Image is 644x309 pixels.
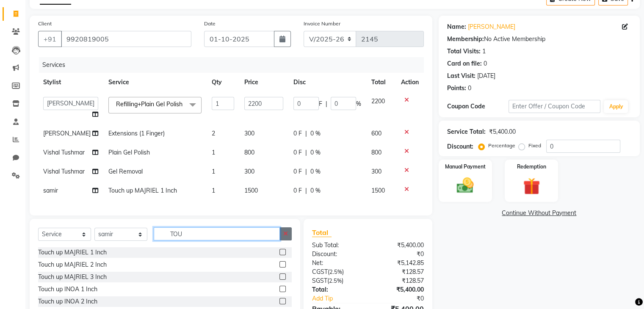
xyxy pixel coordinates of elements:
div: Coupon Code [447,102,509,111]
div: Card on file: [447,59,482,68]
img: _gift.svg [518,176,545,197]
div: Service Total: [447,127,486,136]
a: x [182,100,186,108]
div: Net: [306,259,368,268]
a: Add Tip [306,294,378,303]
div: ₹5,142.85 [368,259,430,268]
div: Membership: [447,35,484,44]
div: Total Visits: [447,47,481,56]
a: Continue Without Payment [440,209,638,218]
div: Last Visit: [447,72,475,80]
th: Disc [288,73,366,92]
span: % [356,99,361,108]
label: Fixed [528,142,541,149]
span: 0 % [310,148,321,157]
span: 1 [212,168,215,175]
span: F [319,99,322,108]
div: Touch up INOA 1 Inch [38,285,97,294]
span: 1500 [244,187,258,194]
span: 0 % [310,186,321,195]
span: | [305,167,307,176]
div: 1 [482,47,486,56]
span: 2.5% [329,268,342,275]
span: Gel Removal [108,168,143,175]
span: SGST [312,277,327,284]
span: 2200 [371,97,385,105]
div: ₹5,400.00 [368,241,430,250]
div: No Active Membership [447,35,631,44]
button: Apply [604,100,628,113]
span: | [305,186,307,195]
label: Invoice Number [304,20,340,28]
div: Discount: [306,250,368,259]
span: samir [43,187,58,194]
div: Touch up MAJRIEL 2 Inch [38,260,107,269]
span: 1500 [371,187,385,194]
span: 0 F [293,167,302,176]
div: Total: [306,285,368,294]
div: ₹0 [378,294,430,303]
div: ₹5,400.00 [489,127,516,136]
span: 2.5% [329,277,342,284]
label: Redemption [517,163,546,171]
th: Qty [207,73,240,92]
span: 300 [371,168,381,175]
th: Stylist [38,73,103,92]
div: Name: [447,22,466,31]
div: Touch up MAJRIEL 1 Inch [38,248,107,257]
span: 600 [371,130,381,137]
span: | [305,148,307,157]
img: _cash.svg [451,176,479,195]
span: | [326,99,327,108]
a: [PERSON_NAME] [468,22,515,31]
span: 800 [371,149,381,156]
span: Vishal Tushmar [43,168,85,175]
input: Enter Offer / Coupon Code [509,100,601,113]
div: Services [39,57,430,73]
span: 1 [212,149,215,156]
span: Plain Gel Polish [108,149,150,156]
th: Total [366,73,396,92]
button: +91 [38,31,62,47]
div: [DATE] [477,72,495,80]
span: Vishal Tushmar [43,149,85,156]
span: 0 % [310,167,321,176]
span: 0 F [293,186,302,195]
span: 800 [244,149,254,156]
div: ( ) [306,276,368,285]
label: Percentage [488,142,515,149]
div: Points: [447,84,466,93]
span: CGST [312,268,328,276]
span: Extensions (1 Finger) [108,130,165,137]
th: Service [103,73,207,92]
span: 0 F [293,148,302,157]
span: Touch up MAJRIEL 1 Inch [108,187,177,194]
span: 1 [212,187,215,194]
span: 300 [244,168,254,175]
div: 0 [484,59,487,68]
div: Touch up MAJRIEL 3 Inch [38,273,107,281]
div: 0 [468,84,471,93]
th: Action [396,73,424,92]
div: Sub Total: [306,241,368,250]
label: Client [38,20,52,28]
div: ( ) [306,268,368,276]
div: ₹5,400.00 [368,285,430,294]
label: Manual Payment [445,163,486,171]
div: Touch up INOA 2 Inch [38,297,97,306]
span: 0 F [293,129,302,138]
span: Total [312,228,332,237]
div: ₹0 [368,250,430,259]
span: 2 [212,130,215,137]
span: [PERSON_NAME] [43,130,91,137]
span: | [305,129,307,138]
div: ₹128.57 [368,276,430,285]
div: ₹128.57 [368,268,430,276]
input: Search or Scan [154,227,280,240]
input: Search by Name/Mobile/Email/Code [61,31,191,47]
label: Date [204,20,216,28]
span: 300 [244,130,254,137]
span: 0 % [310,129,321,138]
div: Discount: [447,142,473,151]
span: Refilling+Plain Gel Polish [116,100,182,108]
